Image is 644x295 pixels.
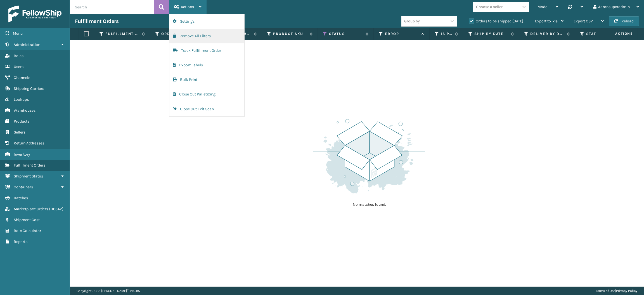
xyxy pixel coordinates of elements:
button: Close Out Exit Scan [169,102,244,116]
span: Products [14,119,29,124]
button: Bulk Print [169,72,244,87]
label: Is Prime [441,31,452,36]
button: Settings [169,14,244,29]
button: Track Fulfillment Order [169,43,244,58]
button: Reload [609,16,639,26]
button: Export Labels [169,58,244,72]
span: Sellers [14,130,25,135]
button: Close Out Palletizing [169,87,244,102]
span: Rate Calculator [14,228,41,233]
span: Shipping Carriers [14,86,44,91]
label: State [586,31,620,36]
span: Shipment Status [14,174,43,179]
a: Terms of Use [596,289,615,293]
span: Users [14,64,23,69]
span: Mode [538,4,547,9]
span: Inventory [14,152,30,157]
div: Group by [404,18,420,24]
span: Channels [14,75,30,80]
span: Warehouses [14,108,35,113]
span: Administration [14,42,40,47]
div: Choose a seller [476,4,503,10]
span: Actions [181,4,194,9]
span: Return Addresses [14,141,44,146]
button: Remove All Filters [169,29,244,43]
a: Privacy Policy [616,289,637,293]
span: Marketplace Orders [14,207,48,211]
span: Batches [14,196,28,200]
span: Fulfillment Orders [14,163,45,168]
label: Deliver By Date [530,31,564,36]
span: Export CSV [574,19,593,24]
span: Lookups [14,97,29,102]
span: Containers [14,185,33,189]
span: Export to .xls [535,19,558,24]
label: Status [329,31,363,36]
h3: Fulfillment Orders [75,18,119,25]
label: Ship By Date [474,31,508,36]
p: Copyright 2023 [PERSON_NAME]™ v 1.0.187 [77,287,141,295]
span: Roles [14,53,23,58]
div: | [596,287,637,295]
label: Product SKU [273,31,307,36]
span: Reports [14,239,27,244]
label: Error [385,31,419,36]
label: Orders to be shipped [DATE] [469,19,523,24]
span: Actions [598,29,636,38]
img: logo [8,6,61,22]
span: Shipment Cost [14,217,40,222]
label: Order Number [161,31,195,36]
span: Menu [13,31,23,36]
span: ( 116542 ) [49,207,63,211]
label: Fulfillment Order Id [105,31,139,36]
